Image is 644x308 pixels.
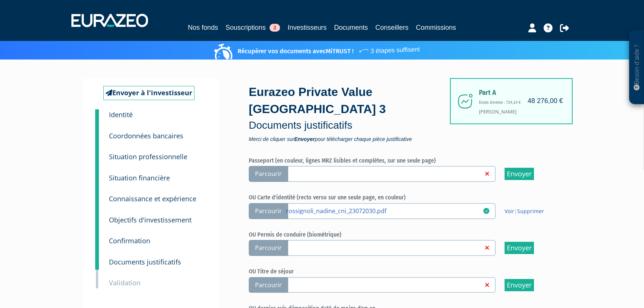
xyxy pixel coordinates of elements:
span: Parcourir [249,166,288,182]
a: Voir [505,208,514,215]
span: | [505,208,544,215]
input: Envoyer [505,242,534,254]
small: Identité [109,110,133,119]
input: Envoyer [505,168,534,180]
a: Conseillers [376,22,409,33]
a: 6 [95,205,99,228]
a: Supprimer [517,208,544,215]
a: MiTRUST ! [326,47,354,55]
a: Documents [334,22,368,33]
a: rossignoli_nadine_cni_23072030.pdf [286,207,483,214]
small: Situation professionnelle [109,152,187,161]
a: Investisseurs [287,22,326,33]
img: 1732889491-logotype_eurazeo_blanc_rvb.png [71,14,148,27]
input: Envoyer [505,279,534,291]
a: 8 [95,247,99,270]
span: Parcourir [249,277,288,293]
a: 3 [95,141,99,164]
span: 3 étapes suffisent [358,41,420,56]
span: Merci de cliquer sur pour télécharger chaque pièce justificative [249,137,453,142]
a: 7 [95,225,99,248]
small: Validation [109,278,141,287]
span: Parcourir [249,203,288,219]
h6: OU Permis de conduire (biométrique) [249,231,557,238]
p: Documents justificatifs [249,118,453,133]
span: Parcourir [249,240,288,256]
a: Souscriptions2 [225,22,280,33]
small: Connaissance et expérience [109,194,196,203]
a: 1 [95,109,99,124]
h6: Passeport (en couleur, lignes MRZ lisibles et complètes, sur une seule page) [249,157,557,164]
small: Confirmation [109,236,150,245]
p: Besoin d'aide ? [632,34,641,101]
a: 2 [95,121,99,144]
h6: OU Carte d'identité (recto verso sur une seule page, en couleur) [249,194,557,201]
i: 03/09/2025 11:34 [483,208,489,214]
small: Documents justificatifs [109,257,181,266]
small: Objectifs d'investissement [109,215,191,224]
small: Coordonnées bancaires [109,131,183,140]
p: Récupérer vos documents avec [216,43,420,56]
a: 5 [95,183,99,206]
a: 4 [95,163,99,186]
span: 2 [270,24,280,32]
div: Eurazeo Private Value [GEOGRAPHIC_DATA] 3 [249,84,453,141]
a: Commissions [416,22,456,33]
h6: OU Titre de séjour [249,268,557,275]
strong: Envoyer [294,136,315,142]
a: Envoyer à l'investisseur [103,86,194,100]
small: Situation financière [109,173,170,182]
a: Nos fonds [188,22,218,34]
